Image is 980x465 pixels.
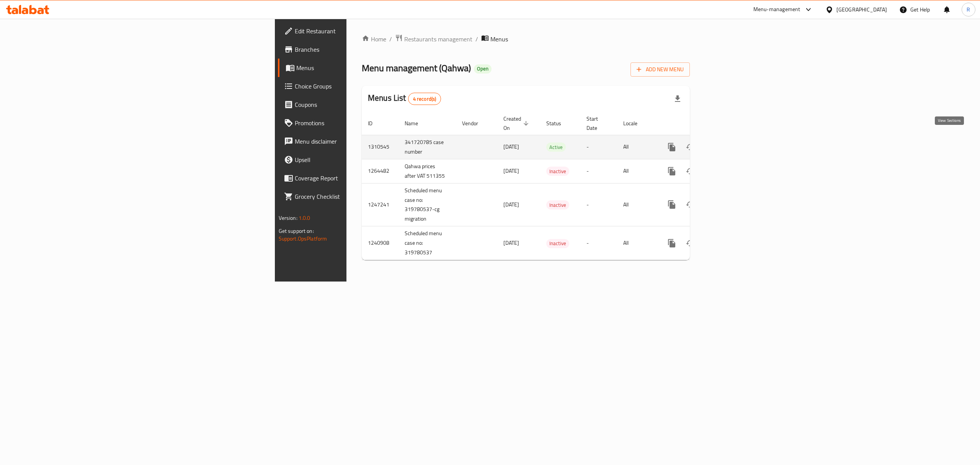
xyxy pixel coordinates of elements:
[295,82,433,91] span: Choice Groups
[295,174,433,183] span: Coverage Report
[836,5,887,14] div: [GEOGRAPHIC_DATA]
[368,92,441,105] h2: Menus List
[295,45,433,54] span: Branches
[278,40,439,59] a: Branches
[278,132,439,151] a: Menu disclaimer
[362,34,690,44] nav: breadcrumb
[623,119,647,128] span: Locale
[617,135,657,159] td: All
[295,26,433,36] span: Edit Restaurant
[546,200,569,210] div: Inactive
[580,183,617,226] td: -
[405,119,428,128] span: Name
[278,187,439,206] a: Grocery Checklist
[681,195,699,214] button: Change Status
[546,167,569,176] span: Inactive
[475,34,478,44] li: /
[278,169,439,187] a: Coverage Report
[617,159,657,183] td: All
[278,77,439,95] a: Choice Groups
[278,114,439,132] a: Promotions
[663,162,681,180] button: more
[295,192,433,201] span: Grocery Checklist
[967,5,970,14] span: R
[295,137,433,146] span: Menu disclaimer
[637,65,684,74] span: Add New Menu
[546,239,569,248] span: Inactive
[503,238,519,248] span: [DATE]
[490,34,508,44] span: Menus
[295,118,433,128] span: Promotions
[368,119,382,128] span: ID
[299,213,310,223] span: 1.0.0
[630,62,690,77] button: Add New Menu
[586,114,608,133] span: Start Date
[474,64,492,74] div: Open
[278,151,439,169] a: Upsell
[663,195,681,214] button: more
[668,90,687,108] div: Export file
[279,213,297,223] span: Version:
[503,114,531,133] span: Created On
[617,226,657,260] td: All
[278,22,439,40] a: Edit Restaurant
[663,234,681,252] button: more
[546,201,569,210] span: Inactive
[663,138,681,156] button: more
[503,200,519,210] span: [DATE]
[278,59,439,77] a: Menus
[681,234,699,252] button: Change Status
[617,183,657,226] td: All
[462,119,488,128] span: Vendor
[295,100,433,109] span: Coupons
[546,239,569,248] div: Inactive
[580,226,617,260] td: -
[278,95,439,114] a: Coupons
[474,65,492,72] span: Open
[503,166,519,176] span: [DATE]
[546,167,569,176] div: Inactive
[657,112,742,135] th: Actions
[296,63,433,72] span: Menus
[580,159,617,183] td: -
[681,138,699,156] button: Change Status
[408,93,441,105] div: Total records count
[681,162,699,180] button: Change Status
[503,142,519,152] span: [DATE]
[580,135,617,159] td: -
[279,226,314,236] span: Get support on:
[546,143,566,152] span: Active
[546,119,571,128] span: Status
[753,5,800,14] div: Menu-management
[408,95,441,103] span: 4 record(s)
[279,234,327,244] a: Support.OpsPlatform
[362,112,742,260] table: enhanced table
[295,155,433,164] span: Upsell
